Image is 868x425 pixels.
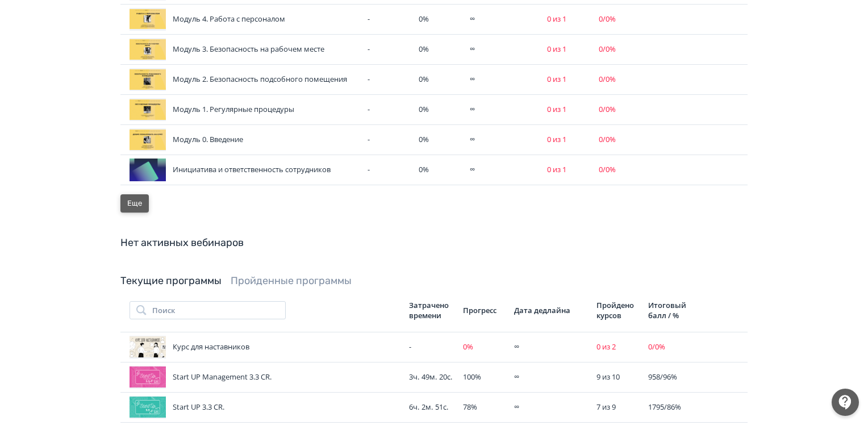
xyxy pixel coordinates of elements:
div: Курс для наставников [130,336,400,359]
span: 0 из 1 [547,134,566,144]
div: - [368,104,410,115]
span: 0 / 0 % [599,164,616,174]
span: 0 из 1 [547,74,566,84]
span: 0 из 1 [547,104,566,114]
span: 2м. [422,402,433,412]
span: 0 / 0 % [599,14,616,24]
div: Нет активных вебинаров [120,235,748,251]
div: ∞ [514,341,587,353]
div: ∞ [514,372,587,383]
div: Затрачено времени [409,300,454,320]
div: - [368,74,410,85]
span: 0 из 1 [547,44,566,54]
span: 958 / 96 % [648,372,677,382]
div: Прогресс [463,305,505,315]
div: Модуль 2. Безопасность подсобного помещения [130,68,358,91]
a: Текущие программы [120,274,222,287]
div: - [368,14,410,25]
span: 0 % [419,44,429,54]
span: 78 % [463,402,477,412]
span: 49м. [422,372,437,382]
div: Модуль 0. Введение [130,128,358,151]
span: 0 / 0 % [599,104,616,114]
div: ∞ [470,134,538,145]
span: 0 % [419,14,429,24]
a: Пройденные программы [231,274,352,287]
div: Дата дедлайна [514,305,587,315]
div: ∞ [514,402,587,413]
div: ∞ [470,164,538,176]
span: 0 / 0 % [599,74,616,84]
div: - [409,341,454,353]
div: Модуль 1. Регулярные процедуры [130,98,358,121]
span: 0 из 2 [596,341,616,352]
span: 20с. [439,372,452,382]
span: 0 % [463,341,473,352]
span: 0 / 0 % [599,134,616,144]
span: 0 / 0 % [648,341,665,352]
span: 0 из 1 [547,14,566,24]
div: Модуль 4. Работа с персоналом [130,8,358,31]
span: 0 % [419,164,429,174]
div: Модуль 3. Безопасность на рабочем месте [130,38,358,61]
span: 100 % [463,372,481,382]
div: Пройдено курсов [596,300,640,320]
div: - [368,134,410,145]
span: 0 % [419,134,429,144]
span: 3ч. [409,372,419,382]
span: 9 из 10 [596,372,620,382]
span: 0 из 1 [547,164,566,174]
div: ∞ [470,74,538,85]
div: - [368,44,410,55]
span: 7 из 9 [596,402,616,412]
div: ∞ [470,14,538,25]
div: ∞ [470,104,538,115]
div: - [368,164,410,176]
span: 0 / 0 % [599,44,616,54]
div: Инициатива и ответственность сотрудников [130,159,358,181]
div: ∞ [470,44,538,55]
span: 51с. [435,402,448,412]
div: Start UP Management 3.3 СR. [130,366,400,389]
span: 1795 / 86 % [648,402,681,412]
div: Start UP 3.3 CR. [130,396,400,419]
button: Еще [120,194,149,213]
div: Итоговый балл / % [648,300,692,320]
span: 0 % [419,74,429,84]
span: 6ч. [409,402,419,412]
span: 0 % [419,104,429,114]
